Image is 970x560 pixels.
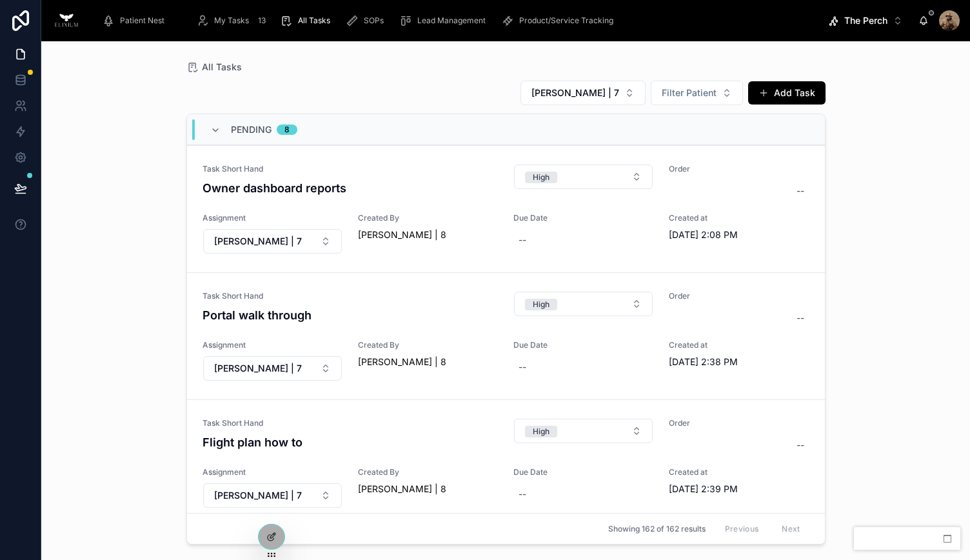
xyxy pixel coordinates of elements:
span: Product/Service Tracking [519,15,613,26]
div: High [533,426,549,437]
span: SOPs [364,15,384,26]
span: Created By [358,340,498,350]
div: -- [519,488,526,501]
div: -- [797,185,804,197]
span: Order [669,418,809,428]
span: Task Short Hand [203,291,499,301]
button: Select Button [520,81,646,105]
span: All Tasks [202,61,242,74]
button: Select Button [514,292,653,316]
span: My Tasks [214,15,249,26]
span: [PERSON_NAME] | 7 [214,235,302,248]
div: High [533,299,549,310]
span: Task Short Hand [203,164,499,174]
span: The Perch [844,14,887,27]
button: Select Button [203,483,342,508]
span: Pending [231,123,272,136]
a: [PERSON_NAME] | 8 [358,483,446,495]
div: -- [519,234,526,246]
div: 8 [284,125,290,135]
a: My Tasks13 [192,9,273,32]
a: Task Short HandPortal walk throughSelect ButtonOrder--AssignmentSelect ButtonCreated By[PERSON_NA... [187,272,825,399]
span: Assignment [203,213,342,223]
a: Task Short HandFlight plan how toSelect ButtonOrder--AssignmentSelect ButtonCreated By[PERSON_NAM... [187,399,825,526]
span: Assignment [203,340,342,350]
span: [PERSON_NAME] | 7 [214,489,302,502]
span: Due Date [513,213,653,223]
a: [PERSON_NAME] | 8 [358,228,446,241]
button: Select Button [651,81,743,105]
h4: Portal walk through [203,306,499,324]
span: Due Date [513,467,653,477]
h4: Owner dashboard reports [203,179,499,197]
button: Select Button [514,165,653,189]
a: SOPs [342,9,393,32]
button: Select Button [203,229,342,254]
span: Filter Patient [662,86,717,99]
span: Assignment [203,467,342,477]
button: Select Button [514,419,653,443]
span: Task Short Hand [203,418,499,428]
span: [DATE] 2:38 PM [669,355,809,368]
div: -- [797,439,804,452]
button: Select Button [203,356,342,381]
span: Created at [669,213,809,223]
span: [PERSON_NAME] | 7 [214,362,302,375]
span: Created By [358,467,498,477]
button: Add Task [748,81,826,105]
div: -- [519,361,526,374]
div: 13 [254,13,270,28]
span: Order [669,291,809,301]
span: Created By [358,213,498,223]
a: Task Short HandOwner dashboard reportsSelect ButtonOrder--AssignmentSelect ButtonCreated By[PERSO... [187,145,825,272]
a: All Tasks [276,9,339,32]
span: Due Date [513,340,653,350]
span: [DATE] 2:39 PM [669,483,809,495]
h4: Flight plan how to [203,434,499,451]
a: All Tasks [186,61,242,74]
a: Product/Service Tracking [497,9,622,32]
button: Select Button [818,9,913,32]
span: All Tasks [298,15,330,26]
span: Showing 162 of 162 results [608,524,706,534]
div: scrollable content [92,6,818,35]
div: -- [797,312,804,325]
span: Patient Nest [120,15,164,26]
img: App logo [52,10,81,31]
span: Lead Management [417,15,486,26]
span: [PERSON_NAME] | 7 [531,86,619,99]
a: [PERSON_NAME] | 8 [358,355,446,368]
div: High [533,172,549,183]
span: Created at [669,340,809,350]
a: Lead Management [395,9,495,32]
span: Created at [669,467,809,477]
span: [DATE] 2:08 PM [669,228,809,241]
a: Patient Nest [98,9,173,32]
span: Order [669,164,809,174]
